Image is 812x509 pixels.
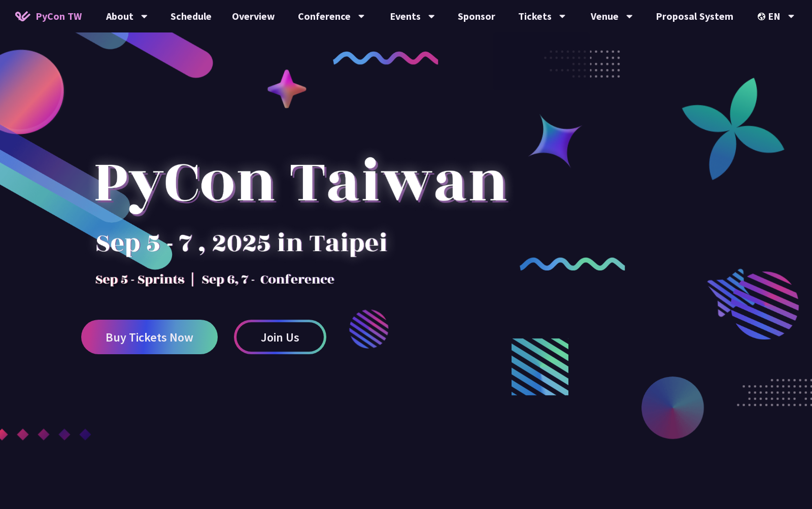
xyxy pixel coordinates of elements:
a: Buy Tickets Now [81,320,218,354]
span: Join Us [261,331,299,344]
img: curly-2.e802c9f.png [520,257,625,270]
a: PyCon TW [5,4,92,29]
img: Locale Icon [758,13,768,20]
img: Home icon of PyCon TW 2025 [15,11,30,21]
span: Buy Tickets Now [106,331,193,344]
span: PyCon TW [36,9,82,24]
img: curly-1.ebdbada.png [333,51,438,64]
a: Join Us [234,320,326,354]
